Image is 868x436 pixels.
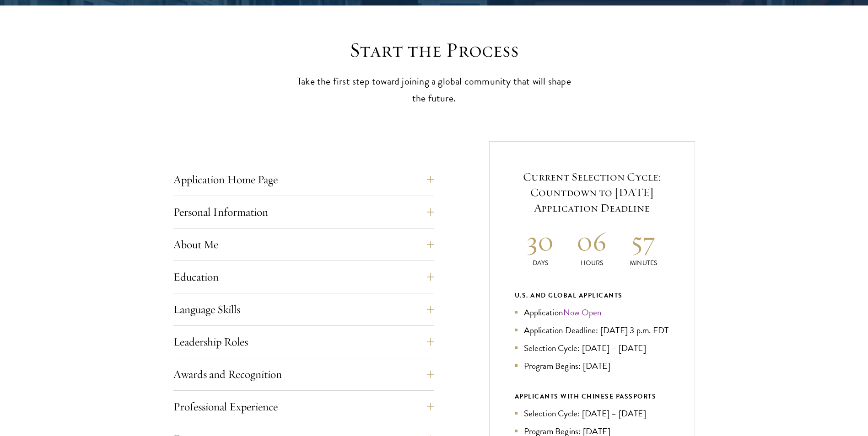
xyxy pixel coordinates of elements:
[173,169,434,191] button: Application Home Page
[515,258,566,268] p: Days
[515,341,669,355] li: Selection Cycle: [DATE] – [DATE]
[292,37,576,63] h2: Start the Process
[618,224,669,258] h2: 57
[173,396,434,418] button: Professional Experience
[515,324,669,337] li: Application Deadline: [DATE] 3 p.m. EDT
[618,258,669,268] p: Minutes
[173,331,434,353] button: Leadership Roles
[515,391,669,402] div: APPLICANTS WITH CHINESE PASSPORTS
[292,73,576,107] p: Take the first step toward joining a global community that will shape the future.
[173,201,434,223] button: Personal Information
[173,234,434,255] button: About Me
[515,306,669,319] li: Application
[173,363,434,385] button: Awards and Recognition
[515,359,669,372] li: Program Begins: [DATE]
[173,298,434,320] button: Language Skills
[566,258,618,268] p: Hours
[515,407,669,420] li: Selection Cycle: [DATE] – [DATE]
[515,169,669,216] h5: Current Selection Cycle: Countdown to [DATE] Application Deadline
[515,224,566,258] h2: 30
[515,290,669,301] div: U.S. and Global Applicants
[173,266,434,288] button: Education
[563,306,602,319] a: Now Open
[566,224,618,258] h2: 06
